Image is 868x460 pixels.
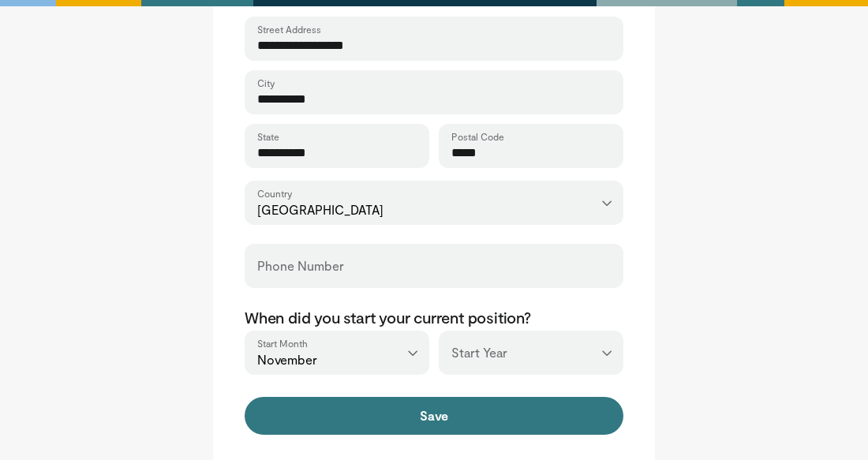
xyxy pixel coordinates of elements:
p: When did you start your current position? [245,307,623,327]
label: City [257,77,275,89]
label: Phone Number [257,250,344,282]
label: State [257,130,279,143]
button: Save [245,397,623,435]
label: Street Address [257,23,321,36]
label: Postal Code [451,130,504,143]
